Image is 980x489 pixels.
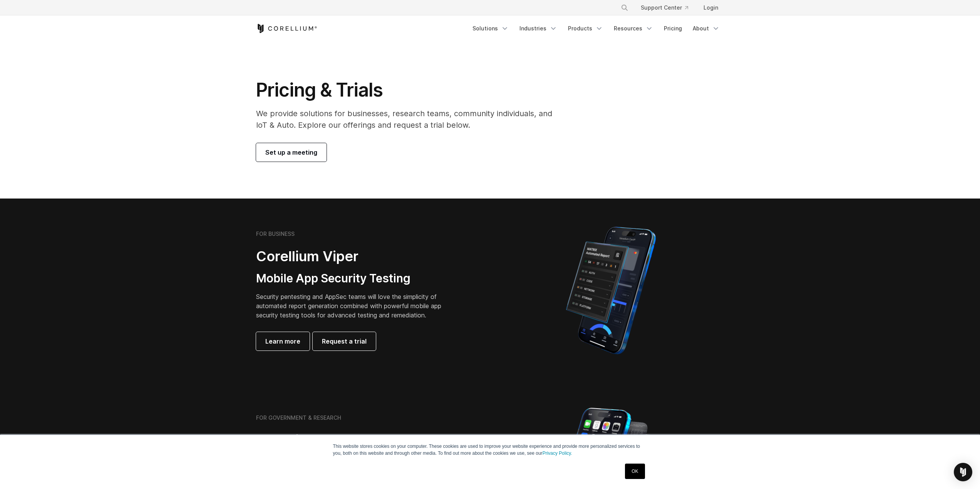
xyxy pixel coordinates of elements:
[954,463,972,481] div: Open Intercom Messenger
[256,143,327,162] a: Set up a meeting
[563,22,608,35] a: Products
[256,24,317,33] a: Corellium Home
[553,223,669,358] img: Corellium MATRIX automated report on iPhone showing app vulnerability test results across securit...
[625,464,645,479] a: OK
[256,432,472,449] h2: Corellium Falcon
[333,443,647,457] p: This website stores cookies on your computer. These cookies are used to improve your website expe...
[659,22,687,35] a: Pricing
[322,337,367,346] span: Request a trial
[543,451,572,456] a: Privacy Policy.
[265,337,300,346] span: Learn more
[265,148,317,157] span: Set up a meeting
[697,1,724,15] a: Login
[256,292,453,320] p: Security pentesting and AppSec teams will love the simplicity of automated report generation comb...
[256,271,453,286] h3: Mobile App Security Testing
[515,22,562,35] a: Industries
[468,22,513,35] a: Solutions
[635,1,694,15] a: Support Center
[256,108,563,131] p: We provide solutions for businesses, research teams, community individuals, and IoT & Auto. Explo...
[256,78,563,102] h1: Pricing & Trials
[313,332,376,350] a: Request a trial
[256,332,310,350] a: Learn more
[256,248,453,265] h2: Corellium Viper
[609,22,658,35] a: Resources
[611,1,724,15] div: Navigation Menu
[256,230,295,237] h6: FOR BUSINESS
[618,1,632,15] button: Search
[256,414,341,421] h6: FOR GOVERNMENT & RESEARCH
[688,22,724,35] a: About
[468,22,724,35] div: Navigation Menu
